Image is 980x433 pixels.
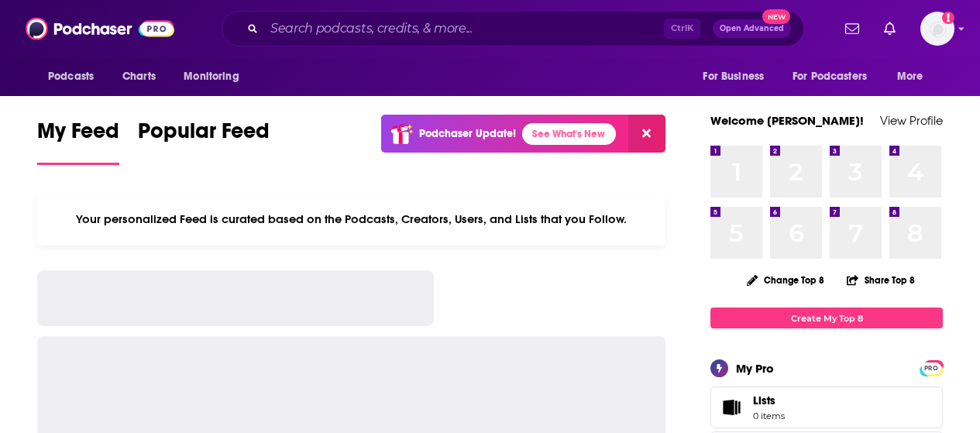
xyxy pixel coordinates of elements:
[716,397,747,418] span: Lists
[37,193,665,246] div: Your personalized Feed is curated based on the Podcasts, Creators, Users, and Lists that you Follow.
[37,62,114,91] button: open menu
[782,62,889,91] button: open menu
[37,118,119,153] span: My Feed
[886,62,943,91] button: open menu
[846,265,916,295] button: Share Top 8
[793,66,867,88] span: For Podcasters
[522,123,616,145] a: See What's New
[922,362,940,373] a: PRO
[878,15,902,42] a: Show notifications dropdown
[48,66,94,88] span: Podcasts
[222,11,804,46] div: Search podcasts, credits, & more...
[710,387,943,428] a: Lists
[920,12,954,46] span: Logged in as mtraynor
[419,127,516,140] p: Podchaser Update!
[753,411,785,421] span: 0 items
[112,62,165,91] a: Charts
[713,19,791,38] button: Open AdvancedNew
[664,19,700,39] span: Ctrl K
[37,118,119,165] a: My Feed
[839,15,865,42] a: Show notifications dropdown
[703,66,764,88] span: For Business
[762,9,790,24] span: New
[753,393,785,407] span: Lists
[264,16,664,41] input: Search podcasts, credits, & more...
[710,113,864,128] a: Welcome [PERSON_NAME]!
[138,118,270,165] a: Popular Feed
[736,361,774,376] div: My Pro
[920,12,954,46] img: User Profile
[942,12,954,24] svg: Add a profile image
[138,118,270,153] span: Popular Feed
[122,66,156,88] span: Charts
[173,62,259,91] button: open menu
[738,270,834,290] button: Change Top 8
[920,12,954,46] button: Show profile menu
[710,308,943,328] a: Create My Top 8
[897,66,923,88] span: More
[880,113,943,128] a: View Profile
[720,25,784,33] span: Open Advanced
[692,62,783,91] button: open menu
[922,363,940,374] span: PRO
[26,14,174,43] img: Podchaser - Follow, Share and Rate Podcasts
[753,393,775,407] span: Lists
[184,66,239,88] span: Monitoring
